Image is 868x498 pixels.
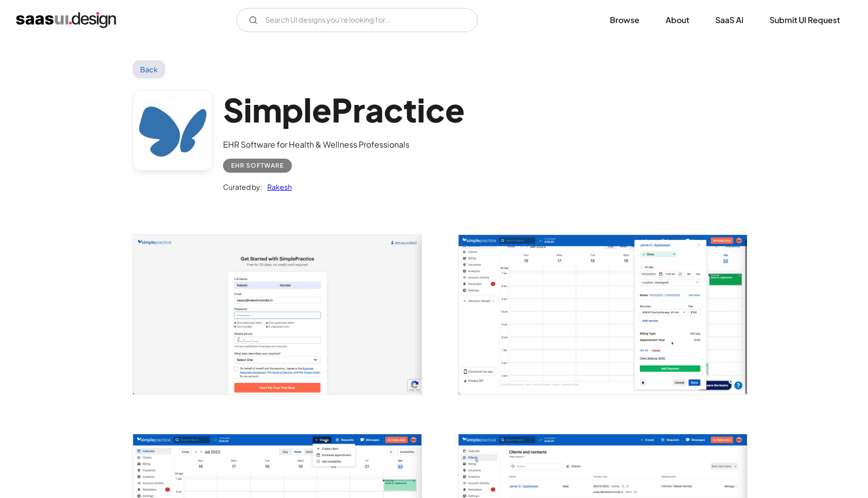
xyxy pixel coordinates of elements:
[133,235,421,394] img: 64cf8bb3d3768d39b7372c73_SimplePractice%20-%20EHR%20Software%20for%20Health%20%26%20Wellness%20Pr...
[133,235,421,394] a: open lightbox
[16,12,116,28] a: home
[459,235,747,394] img: 64cf8bb462f87a603343e167_SimplePractice%20-%20EHR%20Software%20for%20Health%20%26%20Wellness%20Pr...
[223,181,262,193] div: Curated by:
[598,9,652,31] a: Browse
[231,160,284,172] div: EHR Software
[703,9,755,31] a: SaaS Ai
[654,9,701,31] a: About
[223,139,465,151] div: EHR Software for Health & Wellness Professionals
[262,181,292,193] a: Rakesh
[237,8,478,32] input: Search UI designs you're looking for...
[757,9,852,31] a: Submit UI Request
[459,235,747,394] a: open lightbox
[133,60,165,78] a: Back
[223,90,465,129] h1: SimplePractice
[237,8,478,32] form: Email Form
